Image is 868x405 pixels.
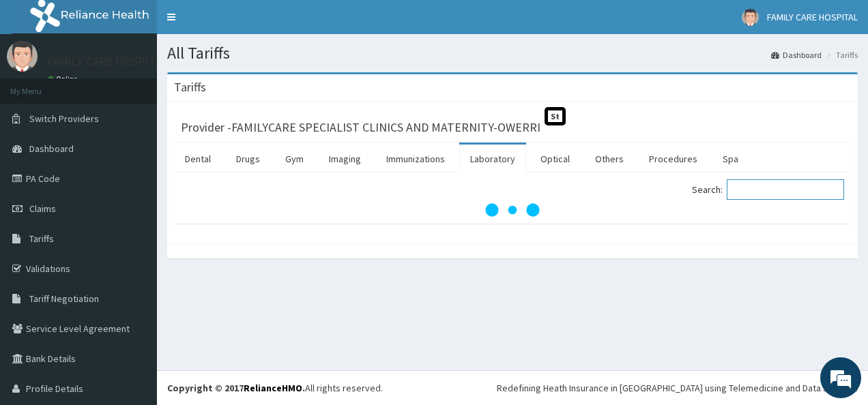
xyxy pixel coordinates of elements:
span: Tariff Negotiation [29,292,99,305]
a: Immunizations [375,145,456,173]
a: Dashboard [771,49,822,61]
a: Laboratory [459,145,526,173]
a: Spa [712,145,749,173]
a: RelianceHMO [244,382,302,394]
span: FAMILY CARE HOSPITAL [767,11,858,23]
h3: Tariffs [174,81,206,93]
div: Redefining Heath Insurance in [GEOGRAPHIC_DATA] using Telemedicine and Data Science! [497,381,858,395]
li: Tariffs [823,49,858,61]
span: Switch Providers [29,112,99,125]
h1: All Tariffs [167,44,858,62]
a: Drugs [225,145,271,173]
label: Search: [692,179,844,200]
a: Procedures [638,145,708,173]
span: Tariffs [29,232,54,245]
a: Others [584,145,635,173]
span: Claims [29,202,56,215]
p: FAMILY CARE HOSPITAL [48,55,169,67]
svg: audio-loading [485,183,540,237]
span: St [545,107,566,125]
a: Optical [530,145,581,173]
span: Dashboard [29,142,74,155]
a: Imaging [318,145,372,173]
img: User Image [7,41,38,72]
footer: All rights reserved. [157,370,868,405]
strong: Copyright © 2017 . [167,382,305,394]
img: User Image [742,9,759,26]
input: Search: [727,179,844,200]
a: Dental [174,145,222,173]
a: Online [48,74,81,84]
h3: Provider - FAMILYCARE SPECIALIST CLINICS AND MATERNITY-OWERRI [181,121,540,134]
a: Gym [274,145,315,173]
